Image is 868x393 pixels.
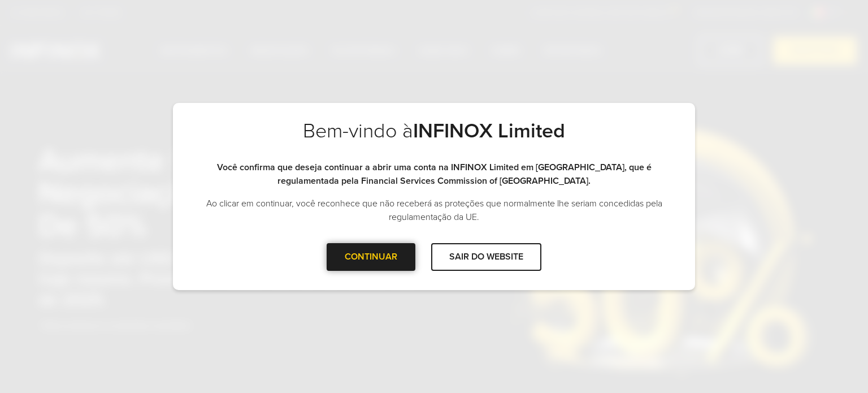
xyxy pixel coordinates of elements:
[431,243,541,271] div: SAIR DO WEBSITE
[217,162,652,187] strong: Você confirma que deseja continuar a abrir uma conta na INFINOX Limited em [GEOGRAPHIC_DATA], que...
[196,197,672,224] p: Ao clicar em continuar, você reconhece que não receberá as proteções que normalmente lhe seriam c...
[327,243,415,271] div: CONTINUAR
[413,119,565,143] strong: INFINOX Limited
[196,119,672,161] h2: Bem-vindo à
